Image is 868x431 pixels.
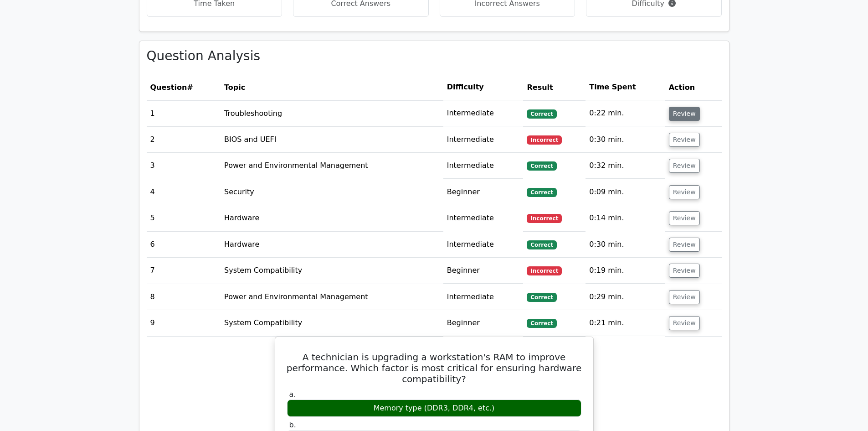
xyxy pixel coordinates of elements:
td: 4 [147,179,221,205]
button: Review [669,133,700,147]
button: Review [669,159,700,173]
span: Incorrect [527,214,562,223]
td: 0:09 min. [586,179,665,205]
h3: Question Analysis [147,48,722,64]
td: Intermediate [443,284,524,310]
td: Intermediate [443,232,524,258]
span: b. [289,421,296,429]
button: Review [669,107,700,121]
td: 8 [147,284,221,310]
span: Incorrect [527,266,562,275]
td: Beginner [443,179,524,205]
td: 0:30 min. [586,232,665,258]
th: Result [523,74,586,100]
td: System Compatibility [221,258,443,284]
button: Review [669,185,700,199]
span: Correct [527,109,556,119]
th: Action [665,74,722,100]
td: 0:14 min. [586,205,665,231]
td: 7 [147,258,221,284]
button: Review [669,211,700,225]
button: Review [669,290,700,304]
td: Power and Environmental Management [221,153,443,179]
td: 2 [147,127,221,153]
td: Hardware [221,205,443,231]
span: Correct [527,319,556,328]
th: Time Spent [586,74,665,100]
td: 0:30 min. [586,127,665,153]
button: Review [669,264,700,278]
span: Correct [527,188,556,197]
div: Memory type (DDR3, DDR4, etc.) [287,400,581,417]
span: Incorrect [527,135,562,145]
td: System Compatibility [221,310,443,336]
span: a. [289,390,296,399]
span: Question [150,83,187,92]
td: Intermediate [443,153,524,179]
td: 0:29 min. [586,284,665,310]
h5: A technician is upgrading a workstation's RAM to improve performance. Which factor is most critic... [286,352,582,384]
td: 5 [147,205,221,231]
th: Difficulty [443,74,524,100]
span: Correct [527,161,556,171]
td: BIOS and UEFI [221,127,443,153]
td: 6 [147,232,221,258]
td: 0:19 min. [586,258,665,284]
td: 3 [147,153,221,179]
th: Topic [221,74,443,100]
th: # [147,74,221,100]
td: Hardware [221,232,443,258]
td: 0:21 min. [586,310,665,336]
button: Review [669,316,700,330]
td: 9 [147,310,221,336]
td: Troubleshooting [221,100,443,126]
td: 0:22 min. [586,100,665,126]
td: Beginner [443,258,524,284]
td: Security [221,179,443,205]
span: Correct [527,293,556,302]
td: Beginner [443,310,524,336]
td: Intermediate [443,100,524,126]
td: Intermediate [443,127,524,153]
td: 1 [147,100,221,126]
td: Power and Environmental Management [221,284,443,310]
td: 0:32 min. [586,153,665,179]
span: Correct [527,240,556,249]
button: Review [669,238,700,252]
td: Intermediate [443,205,524,231]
